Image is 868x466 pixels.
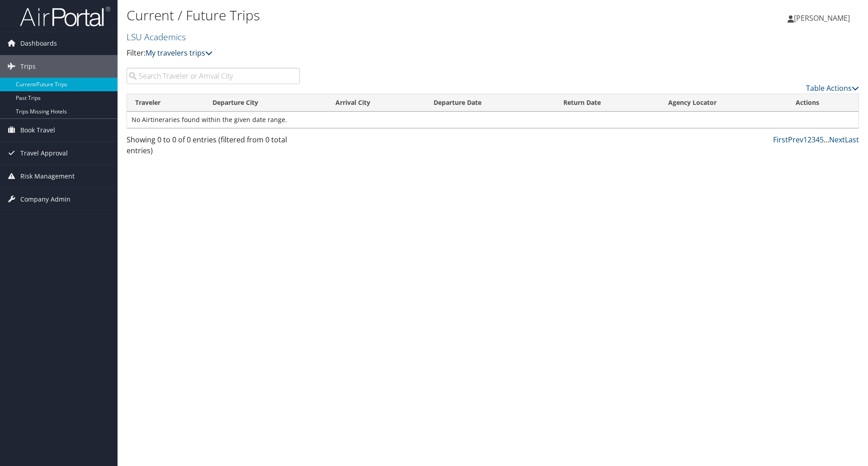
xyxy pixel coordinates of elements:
[20,55,36,78] span: Trips
[788,94,859,112] th: Actions
[824,135,829,145] span: …
[127,6,615,25] h1: Current / Future Trips
[127,68,300,84] input: Search Traveler or Arrival City
[425,94,555,112] th: Departure Date: activate to sort column descending
[20,119,55,141] span: Book Travel
[803,135,807,145] a: 1
[20,6,110,27] img: airportal-logo.png
[327,94,425,112] th: Arrival City: activate to sort column ascending
[773,135,788,145] a: First
[811,135,816,145] a: 3
[816,135,820,145] a: 4
[146,48,212,58] a: My travelers trips
[788,135,803,145] a: Prev
[829,135,845,145] a: Next
[20,165,75,188] span: Risk Management
[127,94,204,112] th: Traveler: activate to sort column ascending
[807,135,811,145] a: 2
[820,135,824,145] a: 5
[845,135,859,145] a: Last
[788,5,859,32] a: [PERSON_NAME]
[806,83,859,93] a: Table Actions
[555,94,660,112] th: Return Date: activate to sort column ascending
[127,47,615,59] p: Filter:
[127,31,188,43] a: LSU Academics
[20,142,68,165] span: Travel Approval
[20,188,71,211] span: Company Admin
[127,112,859,128] td: No Airtineraries found within the given date range.
[127,134,300,160] div: Showing 0 to 0 of 0 entries (filtered from 0 total entries)
[660,94,788,112] th: Agency Locator: activate to sort column ascending
[794,13,850,23] span: [PERSON_NAME]
[204,94,327,112] th: Departure City: activate to sort column ascending
[20,32,57,55] span: Dashboards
